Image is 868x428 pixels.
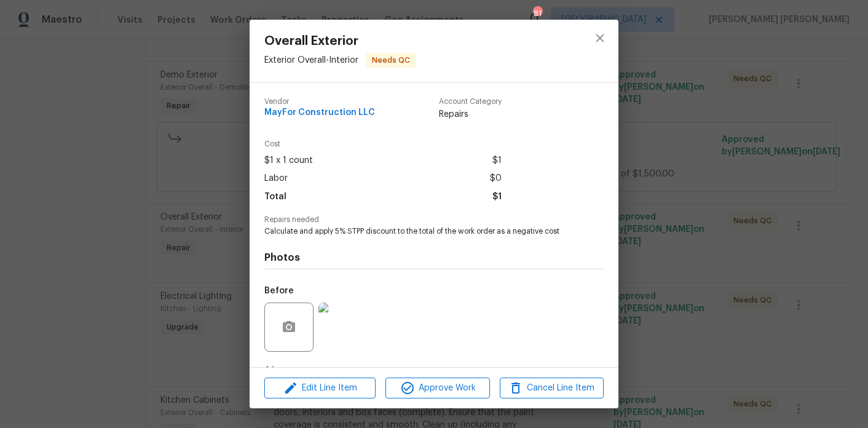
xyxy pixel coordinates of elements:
[503,381,600,396] span: Cancel Line Item
[264,56,358,65] span: Exterior Overall - Interior
[492,188,502,206] span: $1
[264,140,502,148] span: Cost
[439,98,502,106] span: Account Category
[389,381,486,396] span: Approve Work
[264,287,294,295] h5: Before
[264,98,375,106] span: Vendor
[264,226,570,237] span: Calculate and apply 5% STPP discount to the total of the work order as a negative cost
[264,252,604,264] h4: Photos
[264,378,376,399] button: Edit Line Item
[264,216,604,224] span: Repairs needed
[264,34,416,48] span: Overall Exterior
[439,108,502,121] span: Repairs
[264,170,288,188] span: Labor
[268,381,372,396] span: Edit Line Item
[492,152,502,170] span: $1
[385,378,489,399] button: Approve Work
[500,378,604,399] button: Cancel Line Item
[264,108,375,117] span: MayFor Construction LLC
[367,54,415,66] span: Needs QC
[264,188,286,206] span: Total
[585,23,615,53] button: close
[533,7,542,20] div: 81
[264,152,313,170] span: $1 x 1 count
[490,170,502,188] span: $0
